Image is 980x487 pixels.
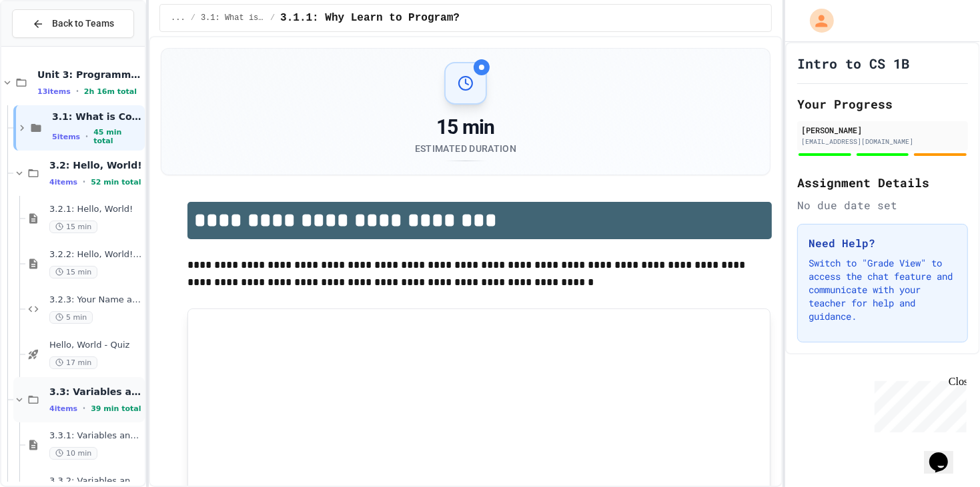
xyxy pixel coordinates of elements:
[49,430,142,442] span: 3.3.1: Variables and Data Types
[270,13,275,23] span: /
[201,13,265,23] span: 3.1: What is Code?
[801,124,964,136] div: [PERSON_NAME]
[49,386,142,398] span: 3.3: Variables and Data Types
[49,178,77,187] span: 4 items
[83,403,85,414] span: •
[52,111,142,123] span: 3.1: What is Code?
[809,256,957,323] p: Switch to "Grade View" to access the chat feature and communicate with your teacher for help and ...
[797,54,909,73] h1: Intro to CS 1B
[809,235,957,251] h3: Need Help?
[37,69,142,81] span: Unit 3: Programming Fundamentals
[5,5,92,85] div: Chat with us now!Close
[52,17,114,31] span: Back to Teams
[12,9,134,38] button: Back to Teams
[49,204,142,215] span: 3.2.1: Hello, World!
[869,376,967,432] iframe: chat widget
[91,404,141,413] span: 39 min total
[49,356,97,369] span: 17 min
[49,311,93,324] span: 5 min
[924,434,967,474] iframe: chat widget
[85,131,88,142] span: •
[49,404,77,413] span: 4 items
[93,128,142,145] span: 45 min total
[83,177,85,187] span: •
[797,95,968,113] h2: Your Progress
[76,86,79,97] span: •
[49,221,97,233] span: 15 min
[49,476,142,487] span: 3.3.2: Variables and Data Types - Review
[84,87,137,96] span: 2h 16m total
[280,10,460,26] span: 3.1.1: Why Learn to Program?
[49,249,142,260] span: 3.2.2: Hello, World! - Review
[801,137,964,147] div: [EMAIL_ADDRESS][DOMAIN_NAME]
[49,159,142,171] span: 3.2: Hello, World!
[91,178,141,187] span: 52 min total
[415,142,516,155] div: Estimated Duration
[171,13,185,23] span: ...
[797,197,968,213] div: No due date set
[49,447,97,460] span: 10 min
[49,340,142,351] span: Hello, World - Quiz
[797,173,968,192] h2: Assignment Details
[191,13,195,23] span: /
[49,294,142,306] span: 3.2.3: Your Name and Favorite Movie
[37,87,71,96] span: 13 items
[415,115,516,139] div: 15 min
[49,266,97,278] span: 15 min
[796,5,837,36] div: My Account
[52,133,80,141] span: 5 items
